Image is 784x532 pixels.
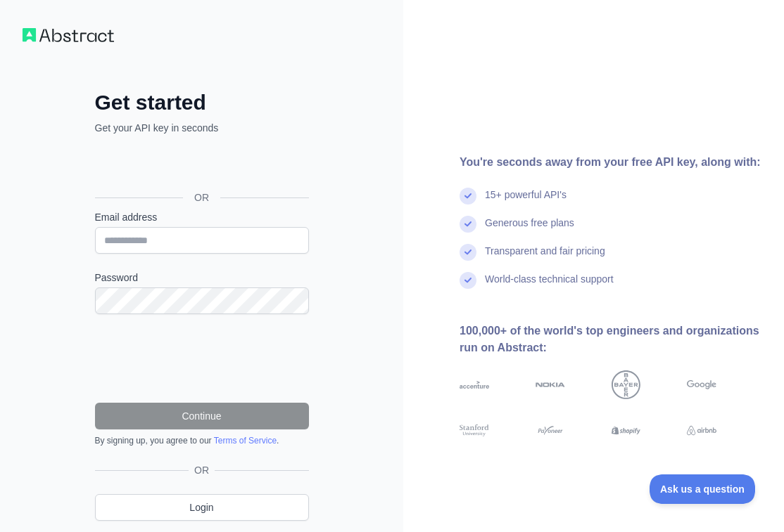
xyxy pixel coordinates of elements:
img: accenture [460,370,489,400]
div: Generous free plans [485,216,574,244]
div: By signing up, you agree to our . [95,435,309,446]
img: google [687,370,716,400]
button: Continue [95,403,309,429]
div: 15+ powerful API's [485,188,567,216]
span: OR [183,190,220,205]
iframe: Sign in with Google Button [88,150,313,181]
div: 100,000+ of the world's top engineers and organizations run on Abstract: [460,323,761,356]
img: payoneer [536,423,565,438]
a: Login [95,494,309,521]
span: OR [189,463,215,477]
img: bayer [612,370,641,400]
img: check mark [460,216,476,233]
label: Email address [95,210,309,224]
img: stanford university [460,423,489,438]
img: shopify [612,423,641,438]
h2: Get started [95,90,309,115]
a: Terms of Service [214,436,277,446]
iframe: reCAPTCHA [95,331,309,386]
p: Get your API key in seconds [95,121,309,135]
img: check mark [460,272,476,289]
img: check mark [460,244,476,261]
div: You're seconds away from your free API key, along with: [460,154,761,171]
div: World-class technical support [485,272,614,300]
img: Workflow [23,28,114,42]
div: Transparent and fair pricing [485,244,605,272]
img: nokia [536,370,565,400]
img: check mark [460,188,476,205]
label: Password [95,271,309,285]
iframe: Toggle Customer Support [650,474,756,504]
img: airbnb [687,423,716,438]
